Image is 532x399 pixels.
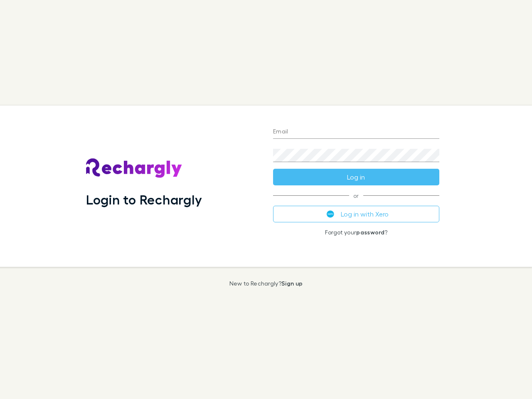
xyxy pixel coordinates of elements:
a: Sign up [281,280,303,287]
span: or [273,195,439,196]
h1: Login to Rechargly [86,192,202,207]
img: Xero's logo [327,210,334,218]
button: Log in [273,169,439,185]
img: Rechargly's Logo [86,158,182,178]
a: password [356,229,384,236]
button: Log in with Xero [273,206,439,222]
p: New to Rechargly? [229,280,303,287]
p: Forgot your ? [273,229,439,236]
